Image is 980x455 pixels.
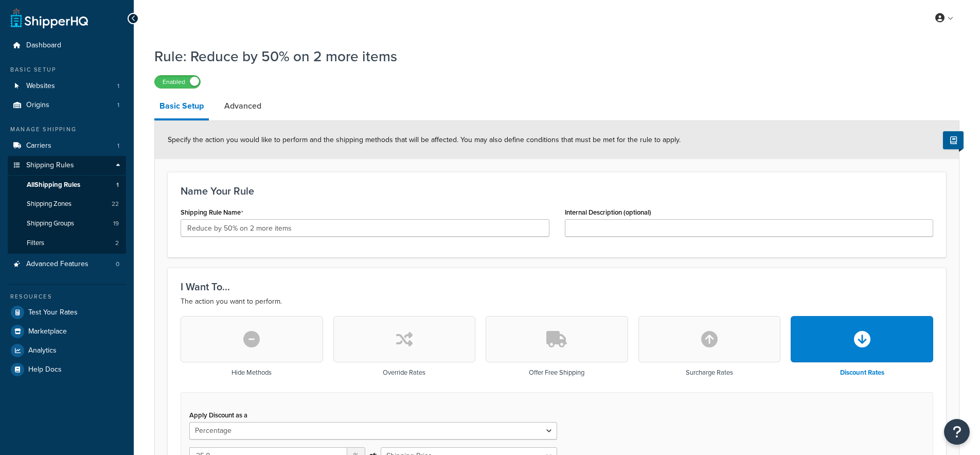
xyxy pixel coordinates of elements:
[112,200,119,208] span: 22
[944,419,970,445] button: Open Resource Center
[155,76,200,88] label: Enabled
[28,327,67,336] span: Marketplace
[686,369,733,376] h3: Surcharge Rates
[231,369,272,376] h3: Hide Methods
[8,255,126,274] li: Advanced Features
[117,142,119,150] span: 1
[8,36,126,55] a: Dashboard
[529,369,584,376] h3: Offer Free Shipping
[8,156,126,175] a: Shipping Rules
[8,303,126,322] a: Test Your Rates
[8,195,126,214] li: Shipping Zones
[28,308,78,317] span: Test Your Rates
[181,295,933,308] p: The action you want to perform.
[383,369,425,376] h3: Override Rates
[27,181,80,189] span: All Shipping Rules
[8,96,126,115] li: Origins
[181,208,243,217] label: Shipping Rule Name
[168,134,681,145] span: Specify the action you would like to perform and the shipping methods that will be affected. You ...
[219,94,266,118] a: Advanced
[27,239,44,248] span: Filters
[8,125,126,134] div: Manage Shipping
[8,360,126,379] a: Help Docs
[181,281,933,292] h3: I Want To...
[28,365,62,374] span: Help Docs
[26,41,61,50] span: Dashboard
[8,214,126,233] a: Shipping Groups19
[27,200,72,208] span: Shipping Zones
[8,255,126,274] a: Advanced Features0
[154,46,947,66] h1: Rule: Reduce by 50% on 2 more items
[8,322,126,341] a: Marketplace
[8,156,126,254] li: Shipping Rules
[943,131,964,149] button: Show Help Docs
[26,161,74,170] span: Shipping Rules
[115,239,119,248] span: 2
[26,82,55,91] span: Websites
[8,195,126,214] a: Shipping Zones22
[8,341,126,360] a: Analytics
[8,136,126,155] li: Carriers
[26,142,51,150] span: Carriers
[840,369,884,376] h3: Discount Rates
[8,65,126,74] div: Basic Setup
[8,234,126,253] a: Filters2
[8,214,126,233] li: Shipping Groups
[8,234,126,253] li: Filters
[27,219,74,228] span: Shipping Groups
[8,77,126,96] a: Websites1
[565,208,651,216] label: Internal Description (optional)
[189,411,247,419] label: Apply Discount as a
[8,176,126,195] a: AllShipping Rules1
[26,101,49,110] span: Origins
[26,260,88,269] span: Advanced Features
[116,181,119,189] span: 1
[117,101,119,110] span: 1
[113,219,119,228] span: 19
[117,82,119,91] span: 1
[8,136,126,155] a: Carriers1
[8,292,126,301] div: Resources
[116,260,119,269] span: 0
[28,346,57,355] span: Analytics
[181,185,933,197] h3: Name Your Rule
[8,77,126,96] li: Websites
[154,94,209,120] a: Basic Setup
[8,96,126,115] a: Origins1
